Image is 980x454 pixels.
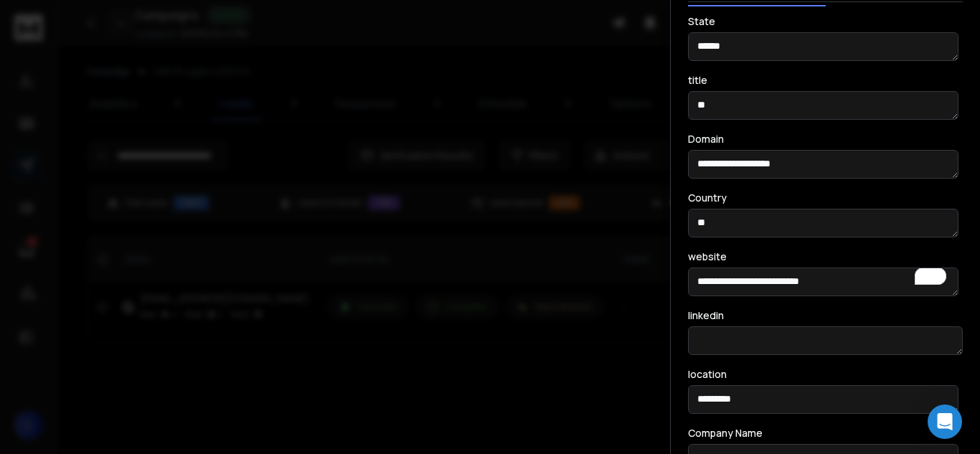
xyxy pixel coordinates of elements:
[688,16,715,27] label: State
[688,268,958,296] textarea: To enrich screen reader interactions, please activate Accessibility in Grammarly extension settings
[688,311,724,321] label: linkedin
[688,134,724,144] label: Domain
[688,369,727,379] label: location
[688,252,727,262] label: website
[928,405,962,439] div: Open Intercom Messenger
[688,428,763,438] label: Company Name
[688,193,727,203] label: Country
[688,75,707,85] label: title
